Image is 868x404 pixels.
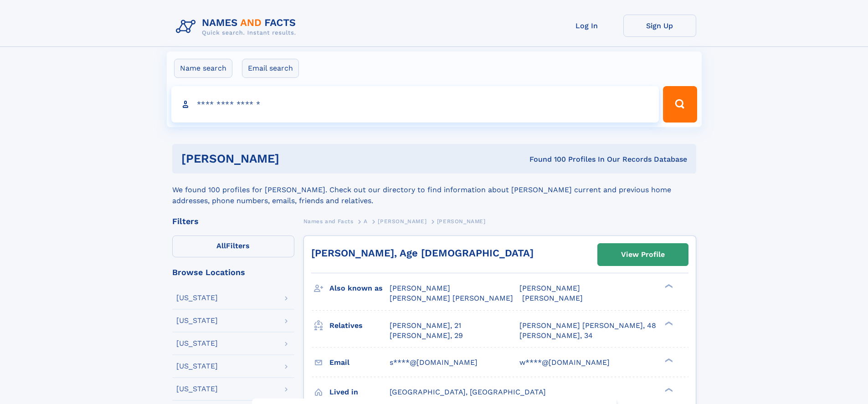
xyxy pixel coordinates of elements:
a: [PERSON_NAME], Age [DEMOGRAPHIC_DATA] [311,247,534,259]
span: [PERSON_NAME] [390,284,450,292]
div: [US_STATE] [176,363,218,370]
h3: Relatives [329,318,390,333]
label: Name search [174,59,232,78]
div: [US_STATE] [176,294,218,302]
div: ❯ [663,283,673,289]
div: View Profile [621,244,665,265]
div: [US_STATE] [176,317,218,324]
span: All [216,241,226,250]
label: Email search [242,59,299,78]
span: [PERSON_NAME] [437,218,486,225]
h1: [PERSON_NAME] [181,153,405,164]
div: ❯ [663,387,673,393]
a: A [364,215,368,227]
span: [PERSON_NAME] [PERSON_NAME] [390,294,513,302]
div: ❯ [663,320,673,326]
a: [PERSON_NAME], 34 [519,331,593,341]
a: [PERSON_NAME] [PERSON_NAME], 48 [519,321,656,331]
span: [PERSON_NAME] [519,284,580,292]
a: [PERSON_NAME], 21 [390,321,461,331]
button: Search Button [663,86,697,123]
img: Logo Names and Facts [172,15,303,39]
input: search input [171,86,659,123]
a: View Profile [598,244,688,266]
div: [US_STATE] [176,340,218,347]
a: Log In [550,15,623,37]
h3: Also known as [329,281,390,296]
div: Found 100 Profiles In Our Records Database [404,154,687,164]
div: Filters [172,217,294,225]
span: [PERSON_NAME] [378,218,426,225]
h3: Lived in [329,384,390,400]
span: [PERSON_NAME] [522,294,583,302]
div: We found 100 profiles for [PERSON_NAME]. Check out our directory to find information about [PERSO... [172,174,696,206]
a: Sign Up [623,15,696,37]
div: ❯ [663,357,673,363]
span: [GEOGRAPHIC_DATA], [GEOGRAPHIC_DATA] [390,388,546,396]
div: [US_STATE] [176,385,218,393]
span: A [364,218,368,225]
label: Filters [172,235,294,257]
a: [PERSON_NAME], 29 [390,331,463,341]
a: Names and Facts [303,215,354,227]
h3: Email [329,355,390,370]
a: [PERSON_NAME] [378,215,426,227]
div: Browse Locations [172,268,294,276]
